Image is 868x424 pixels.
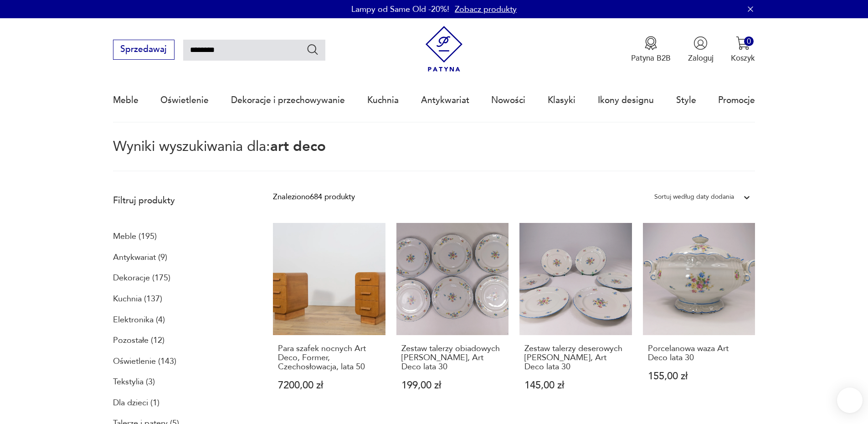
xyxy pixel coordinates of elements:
button: Patyna B2B [631,36,671,63]
div: Sortuj według daty dodania [654,191,734,203]
div: Znaleziono 684 produkty [273,191,355,203]
p: Zaloguj [688,53,714,63]
button: 0Koszyk [731,36,755,63]
p: 199,00 zł [401,381,504,390]
span: art deco [270,137,326,156]
h3: Zestaw talerzy deserowych [PERSON_NAME], Art Deco lata 30 [524,344,627,372]
button: Szukaj [306,43,319,56]
a: Zestaw talerzy obiadowych Felda Rohn, Art Deco lata 30Zestaw talerzy obiadowych [PERSON_NAME], Ar... [396,223,509,412]
div: 0 [744,36,754,46]
a: Porcelanowa waza Art Deco lata 30Porcelanowa waza Art Deco lata 30155,00 zł [643,223,755,412]
a: Para szafek nocnych Art Deco, Former, Czechosłowacja, lata 50Para szafek nocnych Art Deco, Former... [273,223,385,412]
a: Meble [113,79,139,121]
img: Ikonka użytkownika [693,36,708,50]
p: 145,00 zł [524,381,627,390]
button: Sprzedawaj [113,40,175,60]
a: Tekstylia (3) [113,374,155,390]
iframe: Smartsupp widget button [837,388,863,413]
a: Dla dzieci (1) [113,395,159,411]
a: Oświetlenie (143) [113,354,176,369]
img: Patyna - sklep z meblami i dekoracjami vintage [421,26,467,72]
a: Pozostałe (12) [113,333,164,348]
a: Dekoracje (175) [113,270,170,286]
p: Koszyk [731,53,755,63]
img: Ikona medalu [644,36,658,50]
p: Filtruj produkty [113,195,247,207]
p: Lampy od Same Old -20%! [351,4,449,15]
h3: Porcelanowa waza Art Deco lata 30 [648,344,750,363]
a: Nowości [491,79,525,121]
a: Kuchnia [367,79,399,121]
a: Ikona medaluPatyna B2B [631,36,671,63]
a: Oświetlenie [160,79,209,121]
a: Zobacz produkty [455,4,517,15]
a: Meble (195) [113,229,157,244]
h3: Para szafek nocnych Art Deco, Former, Czechosłowacja, lata 50 [278,344,380,372]
a: Kuchnia (137) [113,291,162,307]
a: Ikony designu [598,79,654,121]
a: Elektronika (4) [113,312,165,328]
button: Zaloguj [688,36,714,63]
a: Sprzedawaj [113,47,175,54]
a: Promocje [718,79,755,121]
a: Antykwariat [421,79,469,121]
img: Ikona koszyka [736,36,750,50]
p: 155,00 zł [648,372,750,381]
p: 7200,00 zł [278,381,380,390]
a: Klasyki [548,79,575,121]
a: Dekoracje i przechowywanie [231,79,345,121]
a: Antykwariat (9) [113,250,167,265]
p: Wyniki wyszukiwania dla: [113,140,755,171]
h3: Zestaw talerzy obiadowych [PERSON_NAME], Art Deco lata 30 [401,344,504,372]
a: Style [676,79,696,121]
p: Patyna B2B [631,53,671,63]
a: Zestaw talerzy deserowych Felda Rohn, Art Deco lata 30Zestaw talerzy deserowych [PERSON_NAME], Ar... [519,223,632,412]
